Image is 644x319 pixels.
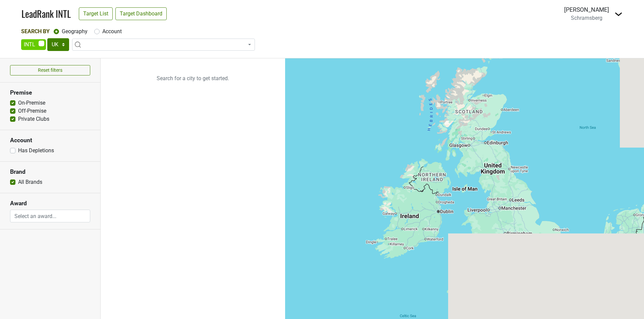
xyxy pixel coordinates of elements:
h3: Brand [10,168,90,175]
a: Target List [79,7,113,20]
label: Off-Premise [18,107,46,115]
h3: Premise [10,89,90,96]
label: All Brands [18,178,42,186]
h3: Account [10,137,90,144]
label: On-Premise [18,99,45,107]
input: Select an award... [10,210,90,222]
label: Geography [62,28,88,36]
span: Search By [21,28,50,35]
label: Has Depletions [18,147,54,155]
a: LeadRank INTL [21,7,71,21]
div: [PERSON_NAME] [564,5,609,14]
button: Reset filters [10,65,90,75]
a: Target Dashboard [115,7,167,20]
label: Private Clubs [18,115,49,123]
p: Search for a city to get started. [101,58,285,99]
img: Dropdown Menu [614,10,623,18]
span: Schramsberg [571,15,602,21]
h3: Award [10,200,90,207]
label: Account [102,28,122,36]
